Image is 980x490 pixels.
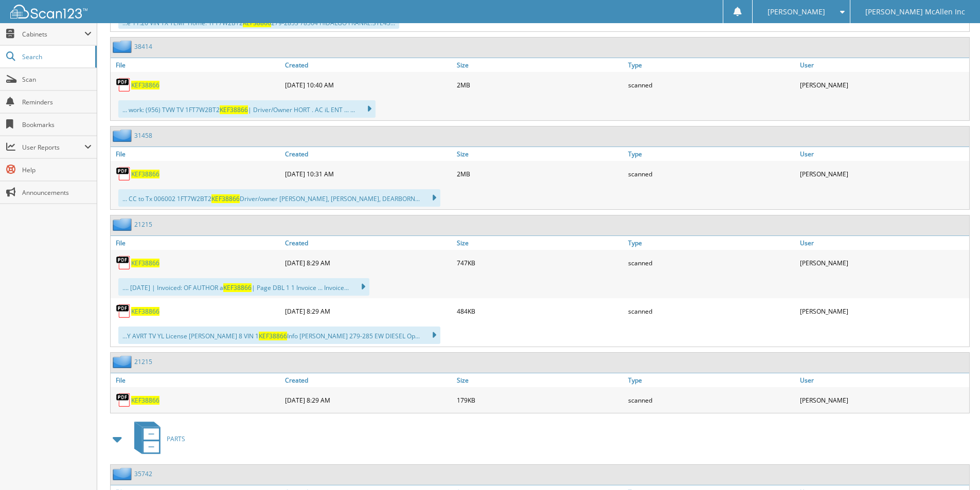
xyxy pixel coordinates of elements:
[797,390,969,410] div: [PERSON_NAME]
[167,434,185,443] span: PARTS
[116,392,131,408] img: PDF.png
[131,170,159,178] a: KEF38866
[797,373,969,387] a: User
[282,252,454,273] div: [DATE] 8:29 AM
[797,75,969,95] div: [PERSON_NAME]
[131,259,159,267] a: KEF38866
[797,236,969,250] a: User
[22,52,90,61] span: Search
[116,77,131,93] img: PDF.png
[768,9,825,15] span: [PERSON_NAME]
[131,81,159,89] a: KEF38866
[134,42,152,51] a: 38414
[454,75,626,95] div: 2MB
[797,147,969,161] a: User
[282,301,454,321] div: [DATE] 8:29 AM
[797,301,969,321] div: [PERSON_NAME]
[626,373,797,387] a: Type
[626,301,797,321] div: scanned
[113,218,134,231] img: folder2.png
[111,147,282,161] a: File
[118,189,440,207] div: ... CC to Tx 006002 1FT7W2BT2 Driver/owner [PERSON_NAME], [PERSON_NAME], DEARBORN...
[626,236,797,250] a: Type
[113,40,134,53] img: folder2.png
[797,58,969,72] a: User
[259,332,287,340] span: KEF38866
[116,303,131,319] img: PDF.png
[113,467,134,480] img: folder2.png
[131,396,159,405] a: KEF38866
[22,166,92,174] span: Help
[282,164,454,184] div: [DATE] 10:31 AM
[113,355,134,368] img: folder2.png
[282,75,454,95] div: [DATE] 10:40 AM
[111,373,282,387] a: File
[797,164,969,184] div: [PERSON_NAME]
[454,390,626,410] div: 179KB
[22,120,92,129] span: Bookmarks
[118,278,369,296] div: .... [DATE] | Invoiced: OF AUTHOR a | Page DBL 1 1 Invoice ... Invoice...
[282,58,454,72] a: Created
[454,58,626,72] a: Size
[797,252,969,273] div: [PERSON_NAME]
[626,147,797,161] a: Type
[22,75,92,84] span: Scan
[282,236,454,250] a: Created
[111,58,282,72] a: File
[626,252,797,273] div: scanned
[10,5,87,19] img: scan123-logo-white.svg
[22,188,92,197] span: Announcements
[118,100,376,118] div: ... work: (956) TVW TV 1FT7W2BT2 | Driver/Owner HORT . AC iL ENT ... ...
[22,143,84,152] span: User Reports
[454,236,626,250] a: Size
[626,75,797,95] div: scanned
[282,390,454,410] div: [DATE] 8:29 AM
[626,164,797,184] div: scanned
[220,105,248,114] span: KEF38866
[454,252,626,273] div: 747KB
[116,255,131,270] img: PDF.png
[223,283,252,292] span: KEF38866
[454,373,626,387] a: Size
[211,194,240,203] span: KEF38866
[865,9,965,15] span: [PERSON_NAME] McAllen Inc
[454,147,626,161] a: Size
[626,58,797,72] a: Type
[116,166,131,182] img: PDF.png
[128,419,185,459] a: PARTS
[22,98,92,106] span: Reminders
[113,129,134,142] img: folder2.png
[22,30,84,39] span: Cabinets
[111,236,282,250] a: File
[282,373,454,387] a: Created
[134,220,152,229] a: 21215
[118,326,440,344] div: ...Y AVRT TV YL License [PERSON_NAME] 8 VIN 1 Info [PERSON_NAME] 279-285 EW DIESEL Op...
[626,390,797,410] div: scanned
[134,469,152,478] a: 35742
[134,357,152,366] a: 21215
[134,131,152,140] a: 31458
[131,307,159,316] a: KEF38866
[454,164,626,184] div: 2MB
[929,441,980,490] iframe: Chat Widget
[282,147,454,161] a: Created
[454,301,626,321] div: 484KB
